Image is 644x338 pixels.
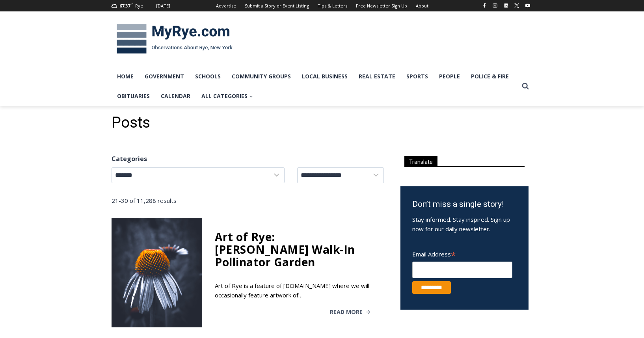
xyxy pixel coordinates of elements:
[490,1,500,10] a: Instagram
[112,114,532,132] h1: Posts
[501,1,511,10] a: Linkedin
[401,67,434,86] a: Sports
[196,86,259,106] a: All Categories
[353,67,401,86] a: Real Estate
[155,86,196,106] a: Calendar
[112,67,139,86] a: Home
[465,67,514,86] a: Police & Fire
[112,196,241,205] div: 21-30 of 11,288 results
[412,198,517,211] h3: Don’t miss a single story!
[512,1,521,10] a: X
[215,281,371,300] div: Art of Rye is a feature of [DOMAIN_NAME] where we will occasionally feature artwork of…
[412,246,513,260] label: Email Address
[296,67,353,86] a: Local Business
[156,2,170,9] div: [DATE]
[523,1,532,10] a: YouTube
[480,1,489,10] a: Facebook
[135,2,143,9] div: Rye
[412,215,517,234] p: Stay informed. Stay inspired. Sign up now for our daily newsletter.
[119,3,130,9] span: 67.37
[215,230,371,268] div: Art of Rye: [PERSON_NAME] Walk-In Pollinator Garden
[518,79,532,93] button: View Search Form
[330,309,363,315] span: Read More
[201,92,253,100] span: All Categories
[139,67,190,86] a: Government
[112,67,518,106] nav: Primary Navigation
[112,86,155,106] a: Obituaries
[112,19,238,59] img: MyRye.com
[131,2,133,6] span: F
[404,156,437,167] span: Translate
[226,67,296,86] a: Community Groups
[434,67,465,86] a: People
[190,67,226,86] a: Schools
[112,154,147,164] legend: Categories
[330,309,371,315] a: Read More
